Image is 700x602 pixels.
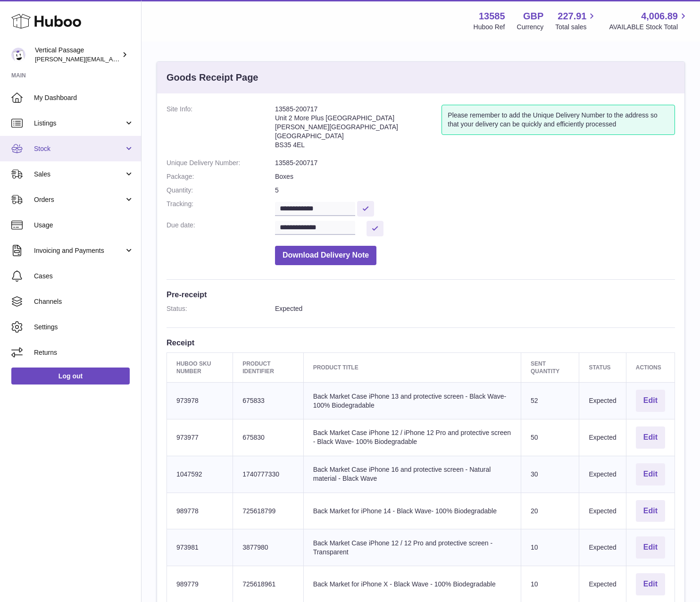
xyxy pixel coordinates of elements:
td: Back Market Case iPhone 12 / 12 Pro and protective screen - Transparent [303,529,521,566]
img: ryan@verticalpassage.com [11,48,25,62]
address: 13585-200717 Unit 2 More Plus [GEOGRAPHIC_DATA] [PERSON_NAME][GEOGRAPHIC_DATA] [GEOGRAPHIC_DATA] ... [275,105,442,154]
strong: GBP [523,10,543,23]
td: 50 [521,419,579,456]
span: Usage [34,221,134,230]
dd: 13585-200717 [275,159,675,167]
div: Please remember to add the Unique Delivery Number to the address so that your delivery can be qui... [442,105,675,135]
span: 4,006.89 [641,10,678,23]
span: Orders [34,195,124,204]
td: 725618799 [233,493,304,529]
dd: Expected [275,304,675,313]
th: Status [579,352,626,382]
th: Product title [303,352,521,382]
span: Channels [34,297,134,306]
td: 1740777330 [233,456,304,493]
td: 973981 [167,529,233,566]
td: 973977 [167,419,233,456]
dt: Package: [167,172,275,181]
td: 52 [521,383,579,419]
td: Back Market for iPhone 14 - Black Wave- 100% Biodegradable [303,493,521,529]
button: Edit [636,463,665,485]
th: Sent Quantity [521,352,579,382]
span: Total sales [555,23,597,32]
a: 4,006.89 AVAILABLE Stock Total [609,10,689,32]
td: 675830 [233,419,304,456]
dt: Due date: [167,221,275,236]
td: 675833 [233,383,304,419]
td: Expected [579,529,626,566]
button: Edit [636,500,665,522]
button: Edit [636,426,665,449]
td: 973978 [167,383,233,419]
dt: Unique Delivery Number: [167,159,275,167]
td: Expected [579,419,626,456]
td: Expected [579,456,626,493]
th: Huboo SKU Number [167,352,233,382]
th: Actions [626,352,675,382]
span: Stock [34,144,124,153]
td: 10 [521,529,579,566]
strong: 13585 [479,10,505,23]
h3: Receipt [167,337,675,348]
dt: Quantity: [167,186,275,195]
td: 989778 [167,493,233,529]
dt: Tracking: [167,200,275,216]
span: 227.91 [558,10,586,23]
a: 227.91 Total sales [555,10,597,32]
button: Edit [636,573,665,595]
td: 30 [521,456,579,493]
td: 3877980 [233,529,304,566]
div: Huboo Ref [474,23,505,32]
span: Listings [34,119,124,128]
dd: 5 [275,186,675,195]
button: Edit [636,390,665,412]
span: Invoicing and Payments [34,246,124,255]
dd: Boxes [275,172,675,181]
dt: Site Info: [167,105,275,154]
span: Returns [34,348,134,357]
span: Sales [34,170,124,179]
h3: Pre-receipt [167,289,675,300]
button: Download Delivery Note [275,246,376,265]
th: Product Identifier [233,352,304,382]
td: 1047592 [167,456,233,493]
span: My Dashboard [34,93,134,102]
dt: Status: [167,304,275,313]
button: Edit [636,536,665,559]
td: Expected [579,383,626,419]
div: Vertical Passage [35,46,120,64]
span: AVAILABLE Stock Total [609,23,689,32]
span: Settings [34,323,134,332]
td: Back Market Case iPhone 13 and protective screen - Black Wave- 100% Biodegradable [303,383,521,419]
td: Back Market Case iPhone 12 / iPhone 12 Pro and protective screen - Black Wave- 100% Biodegradable [303,419,521,456]
div: Currency [517,23,544,32]
td: 20 [521,493,579,529]
span: [PERSON_NAME][EMAIL_ADDRESS][DOMAIN_NAME] [35,55,189,63]
a: Log out [11,368,130,385]
h3: Goods Receipt Page [167,71,258,84]
td: Expected [579,493,626,529]
span: Cases [34,272,134,281]
td: Back Market Case iPhone 16 and protective screen - Natural material - Black Wave [303,456,521,493]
